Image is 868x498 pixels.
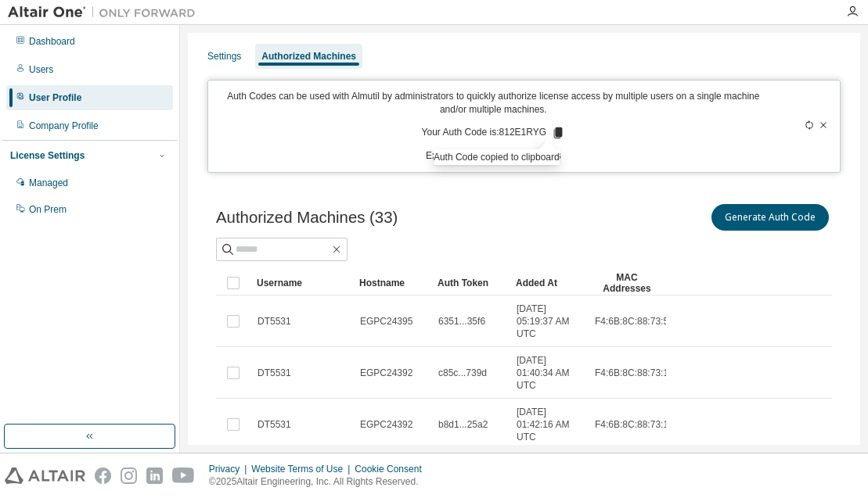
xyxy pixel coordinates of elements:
span: [DATE] 01:40:34 AM UTC [517,354,581,392]
img: facebook.svg [95,468,111,484]
span: c85c...739d [438,367,487,379]
div: Managed [29,177,68,189]
div: Hostname [359,270,425,296]
span: [DATE] 05:19:37 AM UTC [517,303,581,340]
div: MAC Addresses [594,270,660,296]
div: Auth Token [438,270,503,296]
img: linkedin.svg [146,468,163,484]
div: On Prem [29,203,67,216]
div: Users [29,63,53,76]
p: Expires in 14 minutes, 36 seconds [218,149,770,163]
img: Altair One [8,5,203,20]
span: F4:6B:8C:88:73:1A [595,367,675,379]
span: DT5531 [258,315,291,328]
p: © 2025 Altair Engineering, Inc. All Rights Reserved. [209,475,431,489]
span: F4:6B:8C:88:73:53 [595,315,674,328]
p: Auth Codes can be used with Almutil by administrators to quickly authorize license access by mult... [218,90,770,116]
div: Privacy [209,463,251,475]
img: youtube.svg [172,468,195,484]
div: Company Profile [29,120,99,132]
button: Generate Auth Code [711,204,829,231]
div: Authorized Machines [261,50,356,63]
span: b8d1...25a2 [438,418,488,431]
div: Cookie Consent [355,463,430,475]
div: User Profile [29,91,81,104]
span: Authorized Machines (33) [216,209,398,227]
img: altair_logo.svg [5,468,85,484]
span: 6351...35f6 [438,315,485,328]
p: Your Auth Code is: 812E1RYG [422,126,565,140]
div: Auth Code copied to clipboard [434,149,560,165]
div: Username [257,270,347,296]
span: EGPC24392 [360,367,412,379]
span: EGPC24395 [360,315,412,328]
img: instagram.svg [121,468,137,484]
span: DT5531 [258,367,291,379]
div: Website Terms of Use [251,463,355,475]
div: License Settings [10,149,85,162]
span: F4:6B:8C:88:73:1A [595,418,675,431]
div: Dashboard [29,35,75,48]
span: EGPC24392 [360,418,412,431]
span: [DATE] 01:42:16 AM UTC [517,406,581,443]
span: DT5531 [258,418,291,431]
div: Settings [207,50,241,63]
div: Added At [516,270,582,296]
